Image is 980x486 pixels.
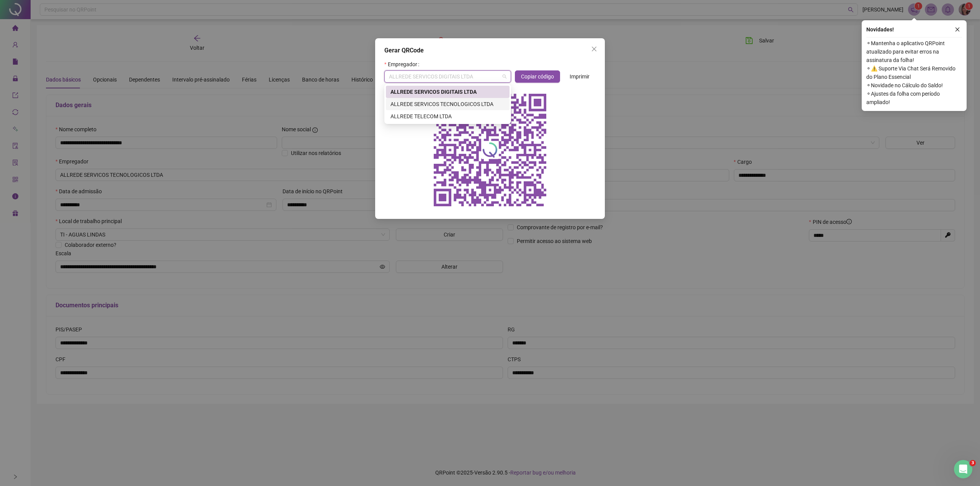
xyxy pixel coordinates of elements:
[866,81,962,90] span: ⚬ Novidade no Cálculo do Saldo!
[955,27,960,32] span: close
[866,64,962,81] span: ⚬ ⚠️ Suporte Via Chat Será Removido do Plano Essencial
[591,46,597,52] span: close
[970,460,976,466] span: 3
[386,110,510,122] div: ALLREDE TELECOM LTDA
[588,43,600,55] button: Close
[515,70,560,83] button: Copiar código
[390,88,505,96] div: ALLREDE SERVICOS DIGITAIS LTDA
[384,46,596,55] div: Gerar QRCode
[570,72,590,81] span: Imprimir
[521,72,554,81] span: Copiar código
[429,89,551,211] img: qrcode do empregador
[390,112,505,121] div: ALLREDE TELECOM LTDA
[866,90,962,106] span: ⚬ Ajustes da folha com período ampliado!
[386,98,510,110] div: ALLREDE SERVICOS TECNOLOGICOS LTDA
[866,25,894,34] span: Novidades !
[866,39,962,64] span: ⚬ Mantenha o aplicativo QRPoint atualizado para evitar erros na assinatura da folha!
[386,86,510,98] div: ALLREDE SERVICOS DIGITAIS LTDA
[563,70,596,83] button: Imprimir
[389,71,506,82] span: ALLREDE SERVICOS DIGITAIS LTDA
[390,100,505,108] div: ALLREDE SERVICOS TECNOLOGICOS LTDA
[384,58,422,70] label: Empregador
[954,460,972,478] iframe: Intercom live chat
